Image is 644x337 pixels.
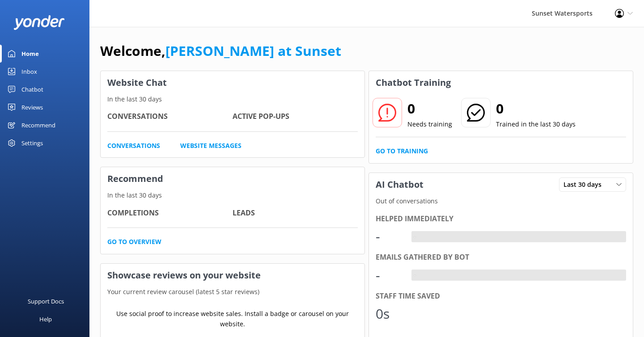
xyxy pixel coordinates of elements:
h3: AI Chatbot [369,173,430,196]
p: Out of conversations [369,196,633,206]
h3: Chatbot Training [369,71,458,94]
div: Inbox [21,63,37,80]
h3: Showcase reviews on your website [101,264,364,287]
p: Your current review carousel (latest 5 star reviews) [101,287,364,297]
p: Trained in the last 30 days [496,119,576,129]
img: yonder-white-logo.png [13,15,65,30]
a: Go to overview [107,237,161,247]
div: Settings [21,134,43,152]
div: Home [21,45,39,63]
span: Last 30 days [563,180,607,190]
h1: Welcome, [100,40,341,62]
a: Website Messages [180,141,241,151]
a: Go to Training [376,146,428,156]
h3: Recommend [101,167,364,190]
div: Reviews [21,98,43,116]
div: Emails gathered by bot [376,252,626,263]
h3: Website Chat [101,71,364,94]
h4: Conversations [107,111,233,122]
h4: Leads [233,207,358,219]
div: Staff time saved [376,291,626,302]
h2: 0 [496,98,576,119]
p: Needs training [407,119,452,129]
div: Helped immediately [376,213,626,225]
a: Conversations [107,141,160,151]
div: 0s [376,303,402,324]
div: Support Docs [28,292,64,310]
h4: Active Pop-ups [233,111,358,122]
div: - [411,231,418,243]
p: In the last 30 days [101,190,364,200]
a: [PERSON_NAME] at Sunset [165,42,341,60]
h2: 0 [407,98,452,119]
div: Recommend [21,116,55,134]
p: Use social proof to increase website sales. Install a badge or carousel on your website. [107,309,358,329]
div: Help [39,310,52,328]
div: - [376,226,402,247]
div: - [376,265,402,286]
h4: Completions [107,207,233,219]
div: - [411,270,418,281]
p: In the last 30 days [101,94,364,104]
div: Chatbot [21,80,43,98]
